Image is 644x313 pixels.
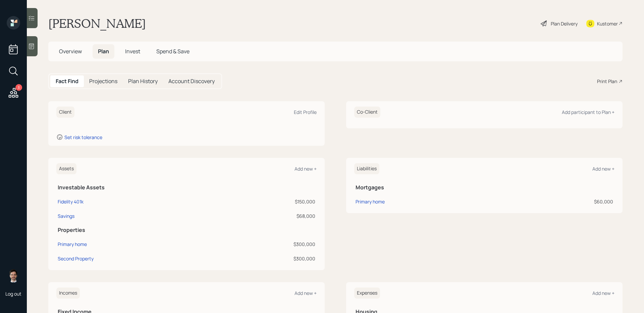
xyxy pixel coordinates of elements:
[98,48,109,55] span: Plan
[5,291,21,297] div: Log out
[217,241,315,248] div: $300,000
[58,212,74,220] div: Savings
[56,107,74,118] h6: Client
[56,163,76,174] h6: Assets
[156,48,190,55] span: Spend & Save
[356,198,385,205] div: Primary home
[294,290,317,296] div: Add new +
[217,198,315,205] div: $150,000
[354,163,379,174] h6: Liabilities
[510,198,613,205] div: $60,000
[356,184,613,191] h5: Mortgages
[354,288,380,299] h6: Expenses
[592,166,614,172] div: Add new +
[597,78,617,85] div: Print Plan
[592,290,614,296] div: Add new +
[56,78,78,84] h5: Fact Find
[354,107,380,118] h6: Co-Client
[217,255,315,262] div: $300,000
[56,288,80,299] h6: Incomes
[217,212,315,220] div: $68,000
[125,48,140,55] span: Invest
[58,241,87,248] div: Primary home
[128,78,158,84] h5: Plan History
[89,78,117,84] h5: Projections
[59,48,82,55] span: Overview
[15,84,22,91] div: 3
[58,255,94,262] div: Second Property
[551,20,578,27] div: Plan Delivery
[294,109,317,115] div: Edit Profile
[58,227,315,233] h5: Properties
[562,109,614,115] div: Add participant to Plan +
[58,184,315,191] h5: Investable Assets
[64,134,102,140] div: Set risk tolerance
[7,269,20,283] img: jonah-coleman-headshot.png
[48,16,146,31] h1: [PERSON_NAME]
[294,166,317,172] div: Add new +
[597,20,618,27] div: Kustomer
[168,78,215,84] h5: Account Discovery
[58,198,84,205] div: Fidelity 401k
